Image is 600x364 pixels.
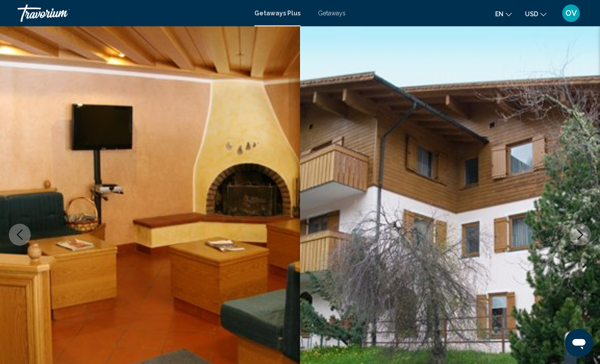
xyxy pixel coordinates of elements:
a: Travorium [18,4,246,22]
a: Getaways [318,10,346,17]
a: Getaways Plus [254,10,300,17]
span: en [495,11,504,18]
button: Change language [495,7,512,20]
span: USD [525,11,538,18]
button: Next image [569,224,591,246]
button: Change currency [525,7,546,20]
iframe: Button to launch messaging window [565,329,593,357]
button: User Menu [560,4,582,22]
button: Previous image [9,224,31,246]
span: OV [565,9,577,18]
